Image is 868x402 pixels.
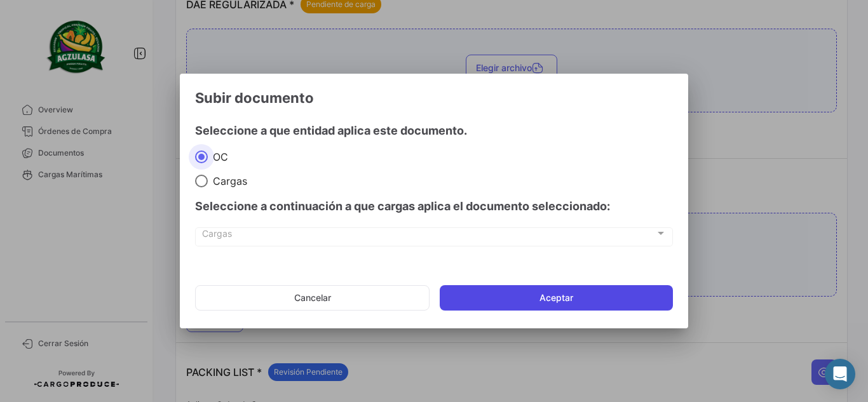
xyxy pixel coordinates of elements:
h3: Subir documento [195,89,673,107]
button: Cancelar [195,285,430,311]
button: Aceptar [440,285,673,311]
span: OC [208,151,228,163]
h4: Seleccione a continuación a que cargas aplica el documento seleccionado: [195,198,673,215]
h4: Seleccione a que entidad aplica este documento. [195,122,673,140]
div: Abrir Intercom Messenger [825,359,855,389]
span: Cargas [202,231,655,241]
span: Cargas [208,175,247,187]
